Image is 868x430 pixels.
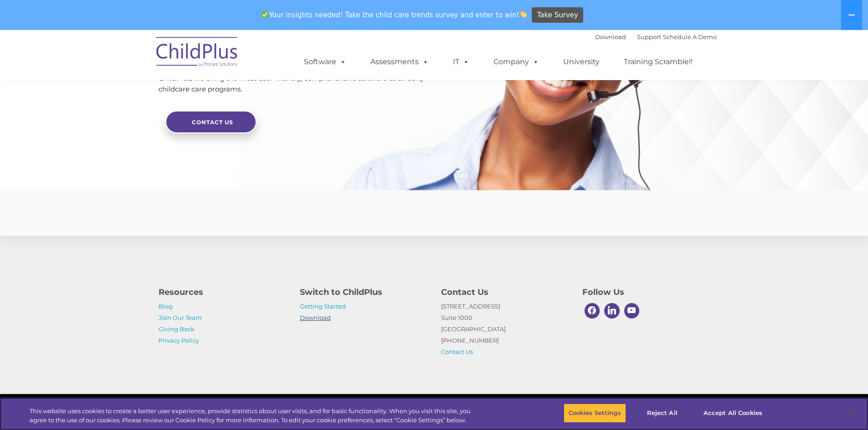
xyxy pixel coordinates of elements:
[602,301,622,321] a: Linkedin
[663,33,717,40] a: Schedule A Demo
[520,11,527,18] img: 👏
[159,337,199,344] a: Privacy Policy
[258,6,531,24] span: Your insights needed! Take the child care trends survey and enter to win!
[622,301,642,321] a: Youtube
[441,286,569,298] h4: Contact Us
[595,33,717,40] font: |
[300,303,346,310] a: Getting Started
[532,7,583,23] a: Take Survey
[441,301,569,358] p: [STREET_ADDRESS] Suite 1000 [GEOGRAPHIC_DATA] [PHONE_NUMBER]
[444,53,478,71] a: IT
[615,53,702,71] a: Training Scramble!!
[554,53,609,71] a: University
[843,403,863,423] button: Close
[295,53,355,71] a: Software
[300,314,331,321] a: Download
[262,11,268,18] img: ✅
[159,325,195,333] a: Giving Back
[582,286,710,298] h4: Follow Us
[152,30,243,76] img: ChildPlus by Procare Solutions
[637,33,661,40] a: Support
[30,407,478,425] div: This website uses cookies to create a better user experience, provide statistics about user visit...
[165,111,257,133] a: Contact Us
[159,314,202,321] a: Join Our Team
[159,303,173,310] a: Blog
[634,404,691,423] button: Reject All
[699,404,767,423] button: Accept All Cookies
[564,404,626,423] button: Cookies Settings
[484,53,548,71] a: Company
[595,33,626,40] a: Download
[537,7,578,23] span: Take Survey
[582,301,602,321] a: Facebook
[192,119,233,126] span: Contact Us
[361,53,438,71] a: Assessments
[159,286,286,298] h4: Resources
[300,286,427,298] h4: Switch to ChildPlus
[441,348,473,355] a: Contact Us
